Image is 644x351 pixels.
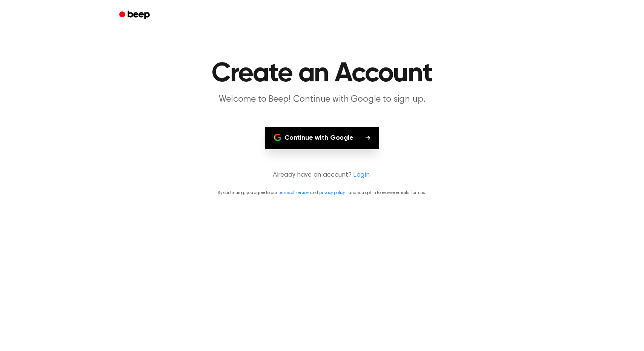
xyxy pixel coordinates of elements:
[9,189,635,196] p: By continuing, you agree to our and , and you opt in to receive emails from us.
[177,93,467,106] p: Welcome to Beep! Continue with Google to sign up.
[265,127,379,149] button: Continue with Google
[114,8,157,23] a: Beep
[279,191,309,195] a: terms of service
[320,191,345,195] a: privacy policy
[353,170,370,180] a: Login
[129,60,515,87] h1: Create an Account
[9,170,635,180] p: Already have an account?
